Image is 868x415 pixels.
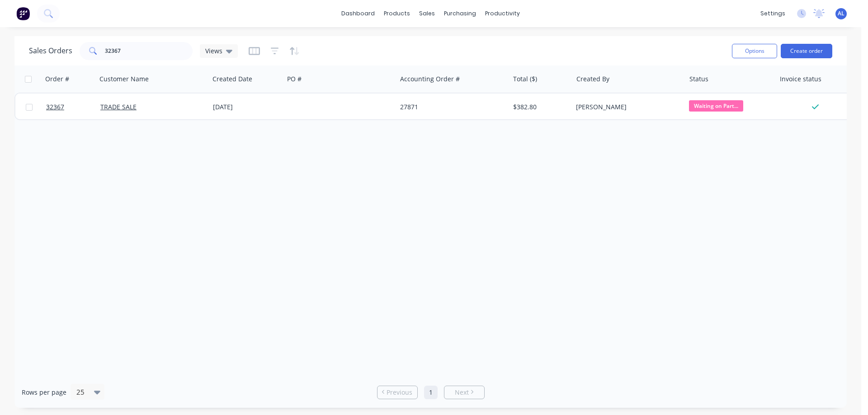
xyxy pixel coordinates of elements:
div: [PERSON_NAME] [576,103,676,112]
div: $382.80 [513,103,566,112]
button: Options [732,44,777,58]
span: Views [205,46,222,56]
span: Previous [387,388,412,397]
a: 32367 [46,93,100,121]
a: Previous page [377,388,417,397]
div: Created By [576,75,609,84]
div: sales [415,7,439,20]
div: PO # [287,75,302,84]
span: AL [838,9,844,18]
img: Factory [16,7,30,20]
div: productivity [481,7,524,20]
a: dashboard [337,7,379,20]
span: Waiting on Part... [689,100,743,112]
div: Status [689,75,708,84]
div: settings [756,7,790,20]
span: Next [455,388,469,397]
h1: Sales Orders [29,47,72,55]
ul: Pagination [373,386,488,399]
div: Total ($) [513,75,537,84]
div: purchasing [439,7,481,20]
a: TRADE SALE [100,103,137,111]
div: [DATE] [213,103,280,112]
div: Accounting Order # [400,75,460,84]
a: Next page [444,388,484,397]
div: products [379,7,415,20]
div: Order # [45,75,69,84]
div: Created Date [212,75,252,84]
div: Customer Name [99,75,149,84]
span: 32367 [46,103,64,112]
a: Page 1 is your current page [424,386,438,399]
input: Search... [105,42,193,60]
span: Rows per page [22,388,66,397]
button: Create order [781,44,832,58]
div: 27871 [400,103,500,112]
div: Invoice status [780,75,821,84]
